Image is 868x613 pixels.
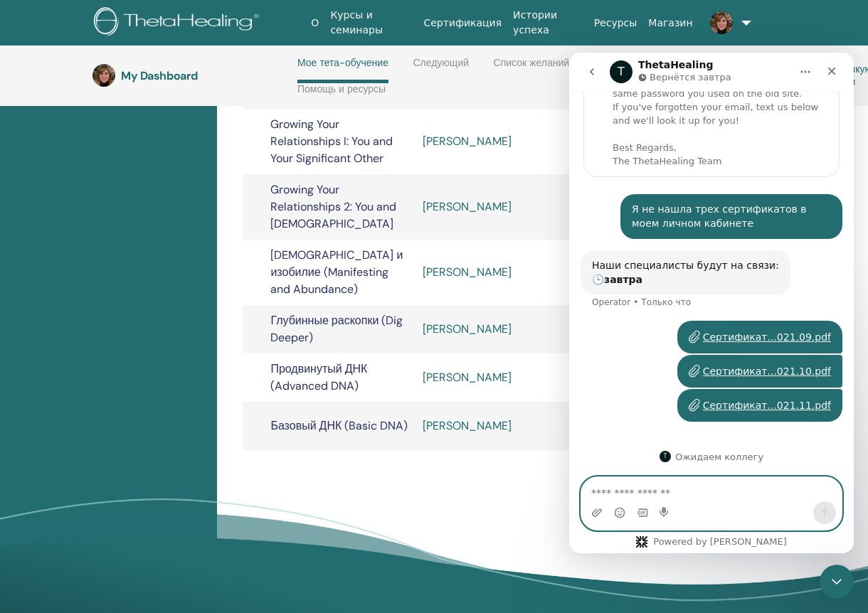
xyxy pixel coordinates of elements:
[820,565,854,599] iframe: Intercom live chat
[11,198,273,268] div: Operator говорит…
[45,454,56,466] button: Средство выбора эмодзи
[108,268,273,301] div: Сертификат...021.09.pdf
[120,311,262,326] a: Сертификат...021.10.pdf
[710,11,733,34] img: default.jpg
[494,57,570,80] a: Список желаний
[569,53,854,553] iframe: Intercom live chat
[90,398,102,410] div: Profile image for ThetaHealing
[305,10,324,36] a: О
[92,64,115,87] img: default.jpg
[297,57,388,83] a: Мое тета-обучение
[11,302,273,336] div: Nadezhda говорит…
[23,206,210,234] div: Наши специалисты будут на связи: 🕒
[567,174,667,240] td: Февраль/06, 2022
[12,425,272,449] textarea: Ваше сообщение...
[35,221,73,233] b: завтра
[14,398,270,410] div: Ожидаем коллегу
[134,277,262,292] div: Сертификат...021.09.pdf
[11,198,221,242] div: Наши специалисты будут на связи:🕒завтраOperator • Только что
[567,305,667,353] td: Декабрь/07, 2019
[134,346,262,361] div: Сертификат...021.11.pdf
[270,247,403,297] span: [DEMOGRAPHIC_DATA] и изобилие (Manifesting and Abundance)
[423,370,512,385] a: [PERSON_NAME]
[11,142,273,198] div: Nadezhda говорит…
[23,245,122,254] div: Operator • Только что
[270,418,408,433] span: Базовый ДНК (Basic DNA)
[63,150,262,178] div: Я не нашла трех сертификатов в моем личном кабинете
[418,10,507,36] a: Сертификация
[68,454,79,466] button: Средство выбора GIF-файла
[22,454,33,466] button: Добавить вложение
[90,454,102,466] button: Start recording
[567,353,667,402] td: Декабрь/07, 2019
[270,182,396,231] span: Growing Your Relationships 2: You and [DEMOGRAPHIC_DATA]
[270,313,403,345] span: Глубинные раскопки (Dig Deeper)
[11,336,273,386] div: user говорит…
[588,10,643,36] a: Ресурсы
[507,2,588,43] a: Истории успеха
[134,311,262,326] div: Сертификат...021.10.pdf
[51,142,273,186] div: Я не нашла трех сертификатов в моем личном кабинете
[270,117,393,166] span: Growing Your Relationships I: You and Your Significant Other
[423,321,512,336] a: [PERSON_NAME]
[642,10,698,36] a: Магазин
[94,7,264,39] img: logo.png
[413,57,469,80] a: Следующий
[244,449,267,471] button: Отправить сообщение…
[120,277,262,292] a: Сертификат...021.09.pdf
[423,199,512,214] a: [PERSON_NAME]
[423,134,512,149] a: [PERSON_NAME]
[108,302,273,335] div: Сертификат...021.10.pdf
[11,268,273,302] div: Nadezhda говорит…
[270,361,367,393] span: Продвинутый ДНК (Advanced DNA)
[297,83,386,106] a: Помощь и ресурсы
[567,109,667,174] td: Апрель/10, 2022
[324,2,418,43] a: Курсы и семинары
[423,418,512,433] a: [PERSON_NAME]
[567,402,667,450] td: Декабрь/04, 2019
[567,240,667,305] td: Январь/30, 2022
[108,336,273,369] div: Сертификат...021.11.pdf
[121,69,263,82] h3: My Dashboard
[423,265,512,279] a: [PERSON_NAME]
